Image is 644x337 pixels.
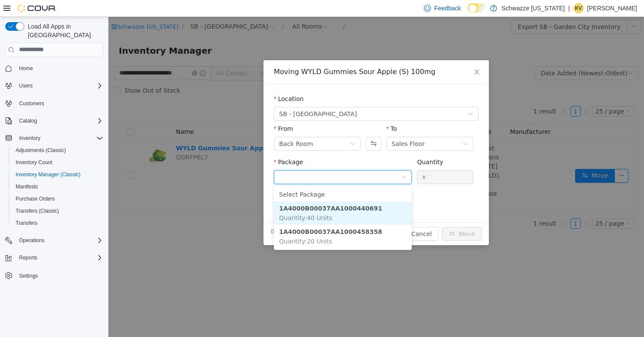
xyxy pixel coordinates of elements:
[573,3,584,13] div: Kristine Valdez
[12,194,59,204] a: Purchase Orders
[242,124,247,130] i: icon: down
[16,159,52,166] span: Inventory Count
[16,171,81,178] span: Inventory Manager (Classic)
[166,78,195,85] label: Location
[12,181,41,192] a: Manifests
[2,252,107,264] button: Reports
[468,13,468,13] span: Dark Mode
[171,155,293,168] input: Package
[12,145,103,156] span: Adjustments (Classic)
[12,145,69,156] a: Adjustments (Classic)
[16,235,48,246] button: Operations
[360,94,365,100] i: icon: down
[16,195,55,202] span: Purchase Orders
[19,65,33,72] span: Home
[19,82,33,89] span: Users
[2,132,107,144] button: Inventory
[309,142,335,149] label: Quantity
[16,116,103,126] span: Catalog
[16,81,36,91] button: Users
[9,217,107,229] button: Transfers
[12,181,103,192] span: Manifests
[17,4,56,13] img: Cova
[434,4,461,13] span: Feedback
[575,3,582,13] span: KV
[16,147,66,154] span: Adjustments (Classic)
[16,271,41,281] a: Settings
[16,220,37,227] span: Transfers
[356,43,381,68] button: Close
[16,253,103,263] span: Reports
[309,154,364,167] input: Quantity
[5,58,103,305] nav: Complex example
[12,206,103,216] span: Transfers (Classic)
[16,253,41,263] button: Reports
[166,208,303,231] li: 1A4000B00037AA1000458358
[16,270,103,281] span: Settings
[468,3,486,13] input: Dark Mode
[12,218,103,228] span: Transfers
[365,52,372,58] i: icon: close
[171,188,274,195] strong: 1A4000B00037AA1000440691
[9,181,107,193] button: Manifests
[9,144,107,156] button: Adjustments (Classic)
[16,63,36,74] a: Home
[9,193,107,205] button: Purchase Orders
[587,3,637,13] p: [PERSON_NAME]
[9,156,107,168] button: Inventory Count
[278,108,289,115] label: To
[19,272,38,279] span: Settings
[2,234,107,246] button: Operations
[568,3,570,13] p: |
[16,133,44,143] button: Inventory
[2,62,107,75] button: Home
[166,142,195,149] label: Package
[16,98,103,109] span: Customers
[19,254,37,261] span: Reports
[12,169,84,180] a: Inventory Manager (Classic)
[12,206,62,216] a: Transfers (Classic)
[12,157,56,168] a: Inventory Count
[16,81,103,91] span: Users
[9,168,107,181] button: Inventory Manager (Classic)
[166,171,303,185] li: Select Package
[19,135,40,142] span: Inventory
[171,198,224,204] span: Quantity : 40 Units
[296,210,330,224] button: Cancel
[257,120,273,134] button: Swap
[16,63,103,74] span: Home
[12,157,103,168] span: Inventory Count
[12,194,103,204] span: Purchase Orders
[501,3,565,13] p: Schwazze [US_STATE]
[19,237,45,244] span: Operations
[16,133,103,143] span: Inventory
[171,91,249,104] span: SB - Garden City
[2,269,107,282] button: Settings
[166,108,185,115] label: From
[171,211,274,218] strong: 1A4000B00037AA1000458358
[9,205,107,217] button: Transfers (Classic)
[171,120,205,133] div: Back Room
[293,158,298,164] i: icon: down
[24,22,103,39] span: Load All Apps in [GEOGRAPHIC_DATA]
[19,117,37,124] span: Catalog
[2,97,107,110] button: Customers
[12,169,103,180] span: Inventory Manager (Classic)
[166,50,370,60] div: Moving WYLD Gummies Sour Apple (S) 100mg
[16,98,48,109] a: Customers
[19,100,44,107] span: Customers
[12,218,41,228] a: Transfers
[334,210,374,224] button: icon: swapMove
[16,207,59,214] span: Transfers (Classic)
[283,120,317,133] div: Sales Floor
[16,183,38,190] span: Manifests
[2,115,107,127] button: Catalog
[2,80,107,92] button: Users
[16,116,40,126] button: Catalog
[16,235,103,246] span: Operations
[166,185,303,208] li: 1A4000B00037AA1000440691
[355,124,360,130] i: icon: down
[171,221,224,228] span: Quantity : 20 Units
[162,210,230,219] span: 0 Units will be moved.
